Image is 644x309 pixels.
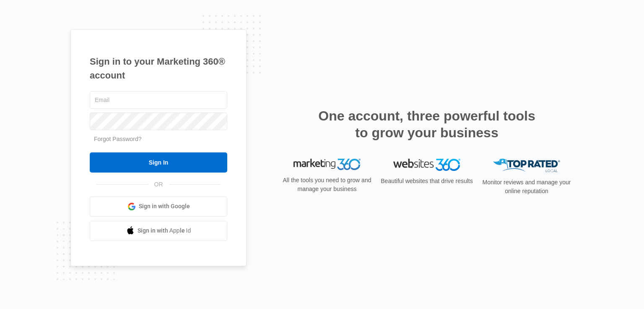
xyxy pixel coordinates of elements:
[148,180,169,189] span: OR
[293,159,361,170] img: Marketing 360
[493,159,560,173] img: Top Rated Local
[393,159,460,171] img: Websites 360
[380,177,474,186] p: Beautiful websites that drive results
[94,136,142,142] a: Forgot Password?
[480,178,574,196] p: Monitor reviews and manage your online reputation
[316,107,538,141] h2: One account, three powerful tools to grow your business
[280,176,374,194] p: All the tools you need to grow and manage your business
[138,226,191,235] span: Sign in with Apple Id
[90,91,227,109] input: Email
[90,221,227,241] a: Sign in with Apple Id
[139,202,190,211] span: Sign in with Google
[90,152,227,173] input: Sign In
[90,196,227,217] a: Sign in with Google
[90,55,227,82] h1: Sign in to your Marketing 360® account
